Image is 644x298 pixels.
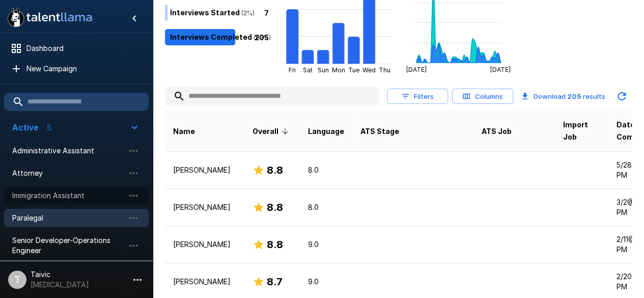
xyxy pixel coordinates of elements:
[308,165,344,175] p: 8.0
[482,125,512,138] span: ATS Job
[289,66,296,74] tspan: Fri
[267,199,283,215] h6: 8.8
[332,66,345,74] tspan: Mon
[308,202,344,212] p: 8.0
[348,66,359,74] tspan: Tue
[490,66,511,73] tspan: [DATE]
[387,89,448,104] button: Filters
[611,86,632,106] button: Updated Today - 9:52 AM
[362,66,376,74] tspan: Wed
[318,66,329,74] tspan: Sun
[173,239,236,250] p: [PERSON_NAME]
[267,162,283,178] h6: 8.8
[173,202,236,212] p: [PERSON_NAME]
[267,236,283,253] h6: 8.8
[567,92,581,100] b: 205
[173,165,236,175] p: [PERSON_NAME]
[308,239,344,250] p: 9.0
[264,7,269,18] p: 7
[308,277,344,287] p: 9.0
[379,66,390,74] tspan: Thu
[303,66,313,74] tspan: Sat
[173,277,236,287] p: [PERSON_NAME]
[308,125,344,138] span: Language
[173,125,195,138] span: Name
[253,125,292,138] span: Overall
[517,86,609,106] button: Download 205 results
[267,274,283,290] h6: 8.7
[360,125,399,138] span: ATS Stage
[406,66,426,73] tspan: [DATE]
[563,119,600,143] span: Import Job
[255,32,269,42] p: 205
[452,89,513,104] button: Columns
